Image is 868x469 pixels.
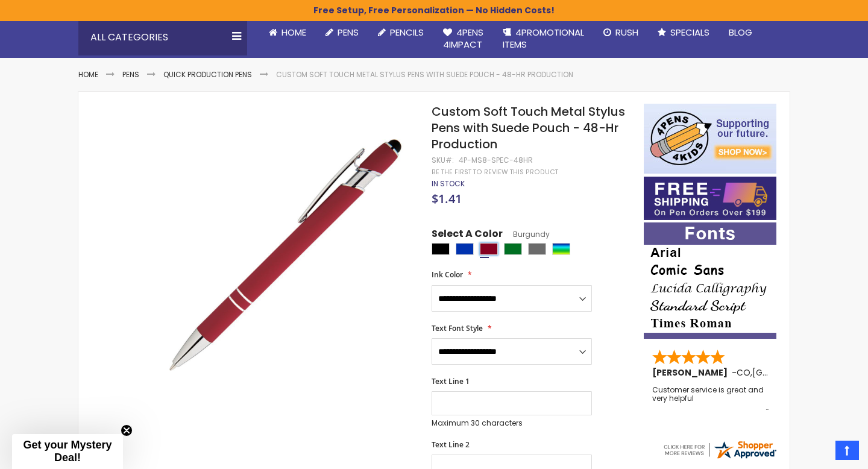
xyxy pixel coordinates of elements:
div: Get your Mystery Deal!Close teaser [12,434,123,469]
span: Burgundy [503,229,550,239]
div: Grey [528,243,546,255]
strong: SKU [432,155,454,165]
p: Maximum 30 characters [432,418,592,428]
a: 4Pens4impact [433,19,493,58]
img: Free shipping on orders over $199 [644,177,776,220]
span: Blog [729,26,752,39]
span: Text Line 2 [432,439,470,450]
span: Specials [670,26,709,39]
div: Assorted [552,243,570,255]
div: Customer service is great and very helpful [652,386,769,412]
span: Select A Color [432,227,503,244]
div: Black [432,243,450,255]
div: Burgundy [480,243,498,255]
span: 4PROMOTIONAL ITEMS [503,26,584,51]
iframe: Google Customer Reviews [769,436,868,469]
button: Close teaser [121,424,133,436]
img: regal_rubber_red_n_3_2_1_1.jpeg [140,121,415,397]
span: CO [737,367,750,379]
span: $1.41 [432,190,462,207]
span: - , [732,367,841,379]
span: Get your Mystery Deal! [23,439,112,464]
span: [PERSON_NAME] [652,367,732,379]
span: Text Font Style [432,323,483,333]
span: Pens [338,26,359,39]
span: Ink Color [432,269,463,280]
span: Pencils [390,26,424,39]
a: 4PROMOTIONALITEMS [493,19,594,58]
div: Availability [432,179,465,189]
img: 4pens 4 kids [644,104,776,174]
span: In stock [432,178,465,189]
a: Pens [316,19,368,46]
a: Home [259,19,316,46]
a: 4pens.com certificate URL [662,453,778,463]
div: Green [504,243,522,255]
span: [GEOGRAPHIC_DATA] [752,367,841,379]
a: Home [78,69,98,80]
a: Blog [719,19,762,46]
div: All Categories [78,19,247,55]
div: Blue [456,243,474,255]
img: font-personalization-examples [644,222,776,339]
div: 4P-MS8-SPEC-48HR [459,156,533,165]
a: Specials [648,19,719,46]
a: Rush [594,19,648,46]
span: Text Line 1 [432,376,470,386]
span: Custom Soft Touch Metal Stylus Pens with Suede Pouch - 48-Hr Production [432,103,625,153]
li: Custom Soft Touch Metal Stylus Pens with Suede Pouch - 48-Hr Production [276,70,573,80]
a: Pens [122,69,139,80]
a: Quick Production Pens [163,69,252,80]
a: Be the first to review this product [432,168,558,177]
span: Rush [615,26,638,39]
span: 4Pens 4impact [443,26,483,51]
img: 4pens.com widget logo [662,439,778,461]
a: Pencils [368,19,433,46]
span: Home [281,26,306,39]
